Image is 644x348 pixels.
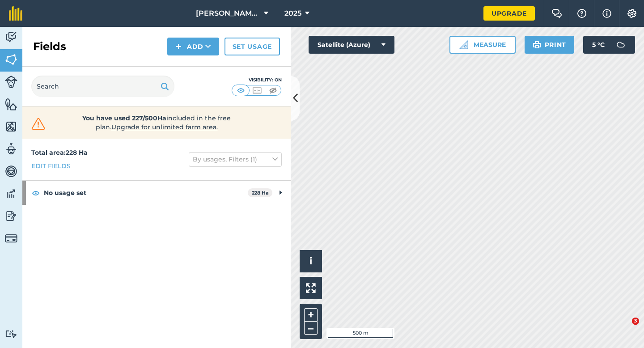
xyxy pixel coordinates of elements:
[5,120,17,133] img: svg+xml;base64,PHN2ZyB4bWxucz0iaHR0cDovL3d3dy53My5vcmcvMjAwMC9zdmciIHdpZHRoPSI1NiIgaGVpZ2h0PSI2MC...
[161,81,169,92] img: svg+xml;base64,PHN2ZyB4bWxucz0iaHR0cDovL3d3dy53My5vcmcvMjAwMC9zdmciIHdpZHRoPSIxOSIgaGVpZ2h0PSIyNC...
[300,250,322,272] button: i
[5,330,17,338] img: svg+xml;base64,PD94bWwgdmVyc2lvbj0iMS4wIiBlbmNvZGluZz0idXRmLTgiPz4KPCEtLSBHZW5lcmF0b3I6IEFkb2JlIE...
[5,30,17,44] img: svg+xml;base64,PD94bWwgdmVyc2lvbj0iMS4wIiBlbmNvZGluZz0idXRmLTgiPz4KPCEtLSBHZW5lcmF0b3I6IEFkb2JlIE...
[33,39,66,54] h2: Fields
[627,9,637,18] img: A cog icon
[525,36,575,54] button: Print
[252,190,269,196] strong: 228 Ha
[533,39,541,50] img: svg+xml;base64,PHN2ZyB4bWxucz0iaHR0cDovL3d3dy53My5vcmcvMjAwMC9zdmciIHdpZHRoPSIxOSIgaGVpZ2h0PSIyNC...
[82,114,166,122] strong: You have used 227/500Ha
[5,76,17,88] img: svg+xml;base64,PD94bWwgdmVyc2lvbj0iMS4wIiBlbmNvZGluZz0idXRmLTgiPz4KPCEtLSBHZW5lcmF0b3I6IEFkb2JlIE...
[551,9,562,18] img: Two speech bubbles overlapping with the left bubble in the forefront
[167,38,219,55] button: Add
[31,76,174,97] input: Search
[111,123,218,131] span: Upgrade for unlimited farm area.
[459,40,468,49] img: Ruler icon
[196,8,260,19] span: [PERSON_NAME] & Sons Farming LTD
[5,142,17,156] img: svg+xml;base64,PD94bWwgdmVyc2lvbj0iMS4wIiBlbmNvZGluZz0idXRmLTgiPz4KPCEtLSBHZW5lcmF0b3I6IEFkb2JlIE...
[306,283,316,293] img: Four arrows, one pointing top left, one top right, one bottom right and the last bottom left
[614,318,635,339] iframe: Intercom live chat
[632,318,639,325] span: 3
[284,8,301,19] span: 2025
[5,209,17,223] img: svg+xml;base64,PD94bWwgdmVyc2lvbj0iMS4wIiBlbmNvZGluZz0idXRmLTgiPz4KPCEtLSBHZW5lcmF0b3I6IEFkb2JlIE...
[612,36,630,54] img: svg+xml;base64,PD94bWwgdmVyc2lvbj0iMS4wIiBlbmNvZGluZz0idXRmLTgiPz4KPCEtLSBHZW5lcmF0b3I6IEFkb2JlIE...
[309,255,312,267] span: i
[5,232,17,245] img: svg+xml;base64,PD94bWwgdmVyc2lvbj0iMS4wIiBlbmNvZGluZz0idXRmLTgiPz4KPCEtLSBHZW5lcmF0b3I6IEFkb2JlIE...
[304,308,318,322] button: +
[592,36,605,54] span: 5 ° C
[5,98,17,111] img: svg+xml;base64,PHN2ZyB4bWxucz0iaHR0cDovL3d3dy53My5vcmcvMjAwMC9zdmciIHdpZHRoPSI1NiIgaGVpZ2h0PSI2MC...
[31,149,88,157] strong: Total area : 228 Ha
[61,114,252,132] span: included in the free plan .
[32,187,40,198] img: svg+xml;base64,PHN2ZyB4bWxucz0iaHR0cDovL3d3dy53My5vcmcvMjAwMC9zdmciIHdpZHRoPSIxOCIgaGVpZ2h0PSIyNC...
[304,322,318,335] button: –
[44,181,248,205] strong: No usage set
[5,165,17,178] img: svg+xml;base64,PD94bWwgdmVyc2lvbj0iMS4wIiBlbmNvZGluZz0idXRmLTgiPz4KPCEtLSBHZW5lcmF0b3I6IEFkb2JlIE...
[225,38,280,55] a: Set usage
[449,36,516,54] button: Measure
[576,9,587,18] img: A question mark icon
[9,6,22,21] img: fieldmargin Logo
[31,161,71,171] a: Edit fields
[5,53,17,66] img: svg+xml;base64,PHN2ZyB4bWxucz0iaHR0cDovL3d3dy53My5vcmcvMjAwMC9zdmciIHdpZHRoPSI1NiIgaGVpZ2h0PSI2MC...
[22,181,291,205] div: No usage set228 Ha
[583,36,635,54] button: 5 °C
[189,152,282,166] button: By usages, Filters (1)
[30,114,284,132] a: You have used 227/500Haincluded in the free plan.Upgrade for unlimited farm area.
[251,86,263,95] img: svg+xml;base64,PHN2ZyB4bWxucz0iaHR0cDovL3d3dy53My5vcmcvMjAwMC9zdmciIHdpZHRoPSI1MCIgaGVpZ2h0PSI0MC...
[30,117,47,131] img: svg+xml;base64,PHN2ZyB4bWxucz0iaHR0cDovL3d3dy53My5vcmcvMjAwMC9zdmciIHdpZHRoPSIzMiIgaGVpZ2h0PSIzMC...
[235,86,246,95] img: svg+xml;base64,PHN2ZyB4bWxucz0iaHR0cDovL3d3dy53My5vcmcvMjAwMC9zdmciIHdpZHRoPSI1MCIgaGVpZ2h0PSI0MC...
[483,6,535,21] a: Upgrade
[175,41,182,52] img: svg+xml;base64,PHN2ZyB4bWxucz0iaHR0cDovL3d3dy53My5vcmcvMjAwMC9zdmciIHdpZHRoPSIxNCIgaGVpZ2h0PSIyNC...
[309,36,394,54] button: Satellite (Azure)
[267,86,279,95] img: svg+xml;base64,PHN2ZyB4bWxucz0iaHR0cDovL3d3dy53My5vcmcvMjAwMC9zdmciIHdpZHRoPSI1MCIgaGVpZ2h0PSI0MC...
[5,187,17,200] img: svg+xml;base64,PD94bWwgdmVyc2lvbj0iMS4wIiBlbmNvZGluZz0idXRmLTgiPz4KPCEtLSBHZW5lcmF0b3I6IEFkb2JlIE...
[602,8,611,19] img: svg+xml;base64,PHN2ZyB4bWxucz0iaHR0cDovL3d3dy53My5vcmcvMjAwMC9zdmciIHdpZHRoPSIxNyIgaGVpZ2h0PSIxNy...
[232,76,282,84] div: Visibility: On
